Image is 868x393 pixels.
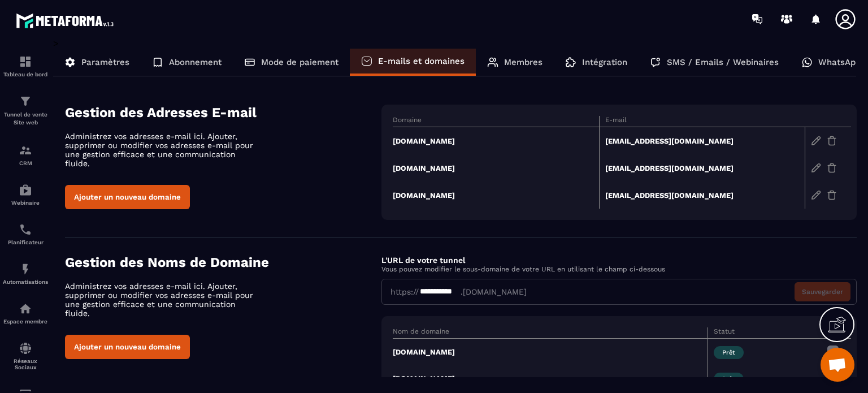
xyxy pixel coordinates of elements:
[169,57,222,67] p: Abonnement
[19,223,32,236] img: scheduler
[599,182,805,209] td: [EMAIL_ADDRESS][DOMAIN_NAME]
[811,136,821,146] img: edit-gr.78e3acdd.svg
[65,282,263,318] p: Administrez vos adresses e-mail ici. Ajouter, supprimer ou modifier vos adresses e-mail pour une ...
[599,127,805,155] td: [EMAIL_ADDRESS][DOMAIN_NAME]
[3,239,48,245] p: Planificateur
[3,214,48,254] a: schedulerschedulerPlanificateur
[3,111,48,127] p: Tunnel de vente Site web
[714,346,744,359] span: Prêt
[393,127,599,155] td: [DOMAIN_NAME]
[19,55,32,68] img: formation
[65,335,190,359] button: Ajouter un nouveau domaine
[19,144,32,157] img: formation
[827,136,837,146] img: trash-gr.2c9399ab.svg
[393,154,599,182] td: [DOMAIN_NAME]
[504,57,542,67] p: Membres
[599,116,805,127] th: E-mail
[3,71,48,77] p: Tableau de bord
[19,183,32,197] img: automations
[826,344,840,358] img: more
[393,116,599,127] th: Domaine
[3,46,48,86] a: formationformationTableau de bord
[19,342,32,355] img: social-network
[708,327,821,339] th: Statut
[19,302,32,316] img: automations
[827,190,837,200] img: trash-gr.2c9399ab.svg
[811,190,821,200] img: edit-gr.78e3acdd.svg
[3,200,48,206] p: Webinaire
[19,94,32,108] img: formation
[378,56,465,66] p: E-mails et domaines
[261,57,338,67] p: Mode de paiement
[667,57,779,67] p: SMS / Emails / Webinaires
[3,333,48,379] a: social-networksocial-networkRéseaux Sociaux
[393,339,708,366] td: [DOMAIN_NAME]
[599,154,805,182] td: [EMAIL_ADDRESS][DOMAIN_NAME]
[714,373,744,386] span: Prêt
[3,135,48,175] a: formationformationCRM
[381,265,857,273] p: Vous pouvez modifier le sous-domaine de votre URL en utilisant le champ ci-dessous
[81,57,129,67] p: Paramètres
[381,256,465,265] label: L'URL de votre tunnel
[19,262,32,276] img: automations
[3,318,48,325] p: Espace membre
[65,185,190,209] button: Ajouter un nouveau domaine
[16,10,118,31] img: logo
[65,132,263,168] p: Administrez vos adresses e-mail ici. Ajouter, supprimer ou modifier vos adresses e-mail pour une ...
[3,254,48,293] a: automationsautomationsAutomatisations
[3,358,48,370] p: Réseaux Sociaux
[818,57,861,67] p: WhatsApp
[827,163,837,173] img: trash-gr.2c9399ab.svg
[393,327,708,339] th: Nom de domaine
[65,254,381,270] h4: Gestion des Noms de Domaine
[3,86,48,135] a: formationformationTunnel de vente Site web
[3,160,48,166] p: CRM
[3,279,48,285] p: Automatisations
[393,365,708,392] td: [DOMAIN_NAME]
[3,175,48,214] a: automationsautomationsWebinaire
[65,105,381,120] h4: Gestion des Adresses E-mail
[821,348,854,382] div: Ouvrir le chat
[811,163,821,173] img: edit-gr.78e3acdd.svg
[393,182,599,209] td: [DOMAIN_NAME]
[3,293,48,333] a: automationsautomationsEspace membre
[582,57,627,67] p: Intégration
